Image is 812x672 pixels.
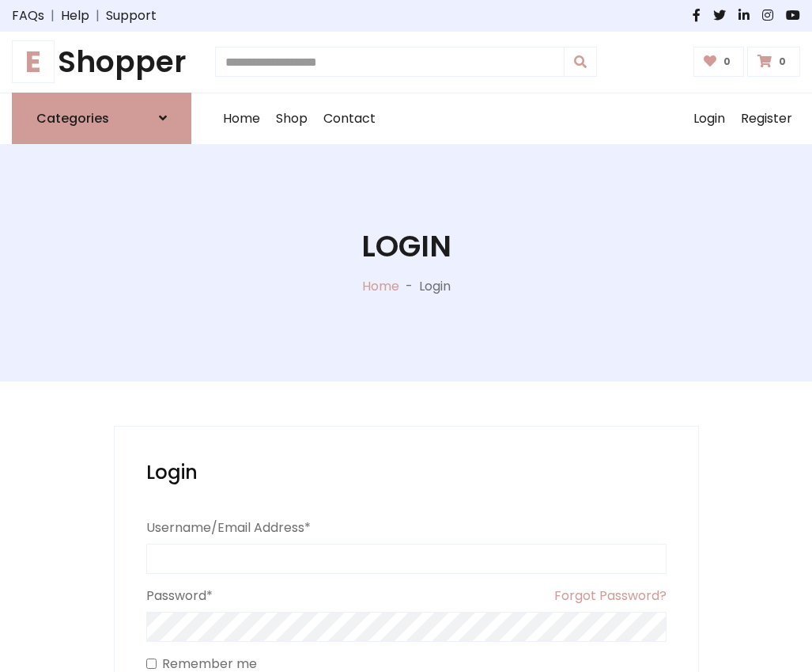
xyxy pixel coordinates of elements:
[36,111,109,126] h6: Categories
[12,40,55,83] span: E
[362,277,399,295] a: Home
[146,518,311,537] label: Username/Email Address*
[12,44,191,80] h1: Shopper
[733,93,800,144] a: Register
[315,93,383,144] a: Contact
[215,93,268,144] a: Home
[146,587,213,606] label: Password*
[554,587,667,612] a: Forgot Password?
[89,6,106,25] span: |
[12,6,44,25] a: FAQs
[12,93,191,144] a: Categories
[61,6,89,25] a: Help
[419,277,451,296] p: Login
[44,6,61,25] span: |
[106,6,157,25] a: Support
[12,44,191,80] a: EShopper
[719,55,735,69] span: 0
[399,277,419,296] p: -
[693,47,745,77] a: 0
[361,229,451,264] h1: Login
[146,458,667,487] h2: Login
[775,55,790,69] span: 0
[685,93,733,144] a: Login
[747,47,800,77] a: 0
[268,93,315,144] a: Shop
